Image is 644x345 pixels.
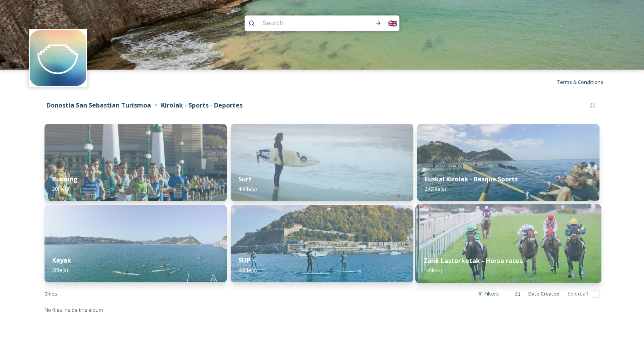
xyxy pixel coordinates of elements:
span: 2 file(s) [52,266,68,273]
span: 0 file s [45,290,57,297]
strong: SUP [238,256,250,265]
img: 7_JULIO_HIPODROMO.jpg [415,204,601,283]
strong: Surf [238,175,252,183]
strong: Euskal Kirolak - Basque Sports [425,175,518,183]
img: Remando%2520en%2520quipo4.jpg [417,124,599,201]
div: Date Created [524,286,563,301]
div: 🇬🇧 [385,16,399,30]
img: la-clsica-de-san-sebastin-15km_14905150892_o.jpg [45,124,227,201]
span: 60 file(s) [238,266,257,273]
img: surfer-in-la-zurriola---gros-district_7285962404_o.jpg [231,124,413,201]
strong: Kayak [52,256,71,265]
img: images.jpeg [30,30,86,86]
span: No files inside this album [45,306,103,313]
strong: Running [52,175,78,183]
strong: Donostia San Sebastian Turismoa [46,101,151,109]
strong: Kirolak - Sports - Deportes [161,101,243,109]
span: 44 file(s) [238,185,257,192]
span: 249 file(s) [425,185,446,192]
img: 2209%2520SUP%2520La%2520Concha_044b_surf.jpg [231,205,413,282]
img: canoeing-in-la-concha_7285912274_o.jpg [45,205,227,282]
div: Filters [474,286,503,301]
strong: Zaldi Lasterketak - Horse races [423,256,522,265]
input: Search [259,15,358,32]
span: Select all [567,290,588,297]
a: Terms & Conditions [557,77,615,87]
span: 20 file(s) [52,185,70,192]
span: 13 file(s) [423,267,442,274]
span: Terms & Conditions [557,79,603,85]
